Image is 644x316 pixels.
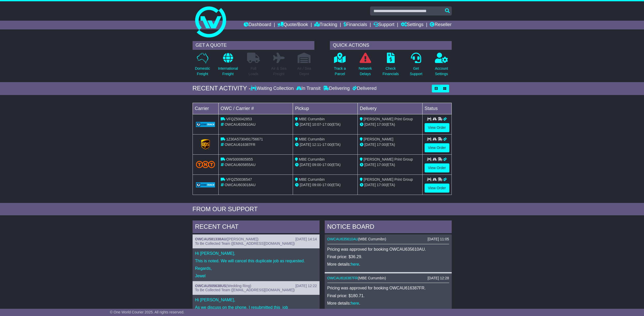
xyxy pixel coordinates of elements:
[312,143,321,147] span: 12:11
[218,52,238,80] a: InternationalFreight
[295,182,355,188] div: - (ETA)
[312,122,321,127] span: 10:07
[364,122,376,127] span: [DATE]
[195,284,226,288] a: OWCAU505638US
[351,262,359,266] a: here
[295,86,322,91] div: In Transit
[226,177,252,181] span: VFQZ50036547
[377,122,386,127] span: 17:00
[225,122,256,127] span: OWCAU635610AU
[244,21,271,29] a: Dashboard
[351,301,359,305] a: here
[300,143,311,147] span: [DATE]
[110,310,185,314] span: © One World Courier 2025. All rights reserved.
[327,254,449,259] p: Final price: $36.29.
[427,276,449,280] div: [DATE] 12:28
[364,157,413,161] span: [PERSON_NAME] Print Group
[334,66,346,77] p: Track a Parcel
[327,276,449,280] div: ( )
[195,297,317,302] p: Hi [PERSON_NAME],
[195,258,317,263] p: This is noted. We will cancel this duplicate job as requested.
[359,66,372,77] p: Network Delays
[322,183,331,187] span: 17:00
[334,52,346,80] a: Track aParcel
[193,41,314,50] div: GET A QUOTE
[226,157,253,161] span: OWS000605855
[295,237,317,241] div: [DATE] 14:14
[300,163,311,167] span: [DATE]
[360,122,420,127] div: (ETA)
[195,66,210,77] p: Domestic Freight
[359,276,385,280] span: MBE Currumbin
[247,66,260,77] p: Full Loads
[193,206,452,213] div: FROM OUR SUPPORT
[218,103,293,114] td: OWC / Carrier #
[327,262,449,267] p: More details: .
[322,163,331,167] span: 17:00
[364,143,376,147] span: [DATE]
[195,237,226,241] a: OWCAU581338AU
[312,183,321,187] span: 09:00
[327,276,358,280] a: OWCAU616387FR
[201,139,210,149] img: GetCarrierServiceLogo
[195,241,295,246] span: To Be Collected Team ([EMAIL_ADDRESS][DOMAIN_NAME])
[382,52,399,80] a: CheckFinancials
[435,66,448,77] p: Account Settings
[225,163,256,167] span: OWCAU605855AU
[299,157,325,161] span: MBE Currumbin
[364,177,413,181] span: [PERSON_NAME] Print Group
[327,293,449,298] p: Final price: $180.71.
[218,66,238,77] p: International Freight
[300,183,311,187] span: [DATE]
[360,142,420,147] div: (ETA)
[373,21,394,29] a: Support
[358,52,372,80] a: NetworkDelays
[295,162,355,168] div: - (ETA)
[410,66,422,77] p: Get Support
[425,123,449,132] a: View Order
[225,183,256,187] span: OWCAU603018AU
[295,284,317,288] div: [DATE] 12:22
[300,122,311,127] span: [DATE]
[193,220,320,234] div: RECENT CHAT
[327,286,449,290] p: Pricing was approved for booking OWCAU616387FR.
[227,284,250,288] span: Wedding Ring
[327,247,449,252] p: Pricing was approved for booking OWCAU635610AU.
[195,288,295,292] span: To Be Collected Team ([EMAIL_ADDRESS][DOMAIN_NAME])
[195,273,317,278] p: Jewel
[364,117,413,121] span: [PERSON_NAME] Print Group
[422,103,451,114] td: Status
[225,143,255,147] span: OWCAU616387FR
[297,66,311,77] p: Air / Sea Depot
[196,122,215,127] img: GetCarrierServiceLogo
[364,137,393,141] span: [PERSON_NAME]
[299,137,325,141] span: MBE Currumbin
[327,237,449,241] div: ( )
[295,142,355,147] div: - (ETA)
[357,103,422,114] td: Delivery
[195,237,317,241] div: ( )
[251,86,295,91] div: Waiting Collection
[435,52,448,80] a: AccountSettings
[425,143,449,152] a: View Order
[377,163,386,167] span: 17:00
[295,122,355,127] div: - (ETA)
[364,163,376,167] span: [DATE]
[196,182,215,187] img: GetCarrierServiceLogo
[427,237,449,241] div: [DATE] 11:05
[195,251,317,256] p: Hi [PERSON_NAME],
[195,52,210,80] a: DomesticFreight
[293,103,358,114] td: Pickup
[226,117,252,121] span: VFQZ50042853
[277,21,308,29] a: Quote/Book
[322,143,331,147] span: 17:00
[196,161,215,168] img: TNT_Domestic.png
[195,266,317,271] p: Regards,
[299,117,325,121] span: MBE Currumbin
[193,103,218,114] td: Carrier
[327,301,449,306] p: More details: .
[425,184,449,193] a: View Order
[430,21,451,29] a: Reseller
[377,183,386,187] span: 17:00
[359,237,385,241] span: MBE Currumibn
